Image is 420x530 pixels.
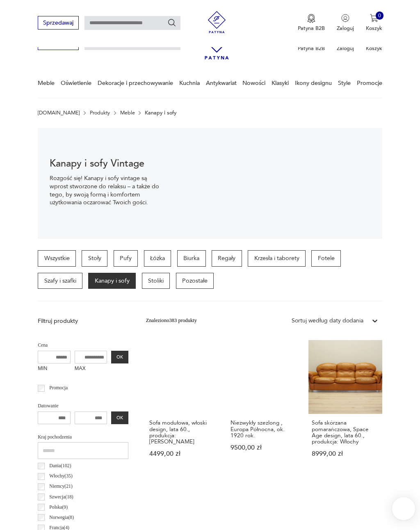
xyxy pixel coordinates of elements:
div: Znaleziono 383 produkty [146,317,197,325]
a: Dekoracje i przechowywanie [98,69,173,97]
a: Oświetlenie [61,69,91,97]
a: Łóżka [144,250,171,267]
h3: Sofa skórzana pomarańczowa, Space Age design, lata 60., produkcja: Włochy [312,420,379,445]
p: Dania ( 102 ) [49,462,71,470]
label: MAX [75,363,107,375]
a: Sofa modułowa, włoski design, lata 60., produkcja: WłochySofa modułowa, włoski design, lata 60., ... [146,340,220,471]
a: Promocje [357,69,382,97]
p: 8999,00 zł [312,451,379,457]
button: 0Koszyk [366,14,382,32]
a: Szafy i szafki [38,273,82,289]
h3: Niezwykły szezlong , Europa Północna, ok. 1920 rok. [231,420,298,439]
p: 9500,00 zł [231,445,298,451]
a: Wszystkie [38,250,76,267]
button: OK [111,351,128,364]
img: Patyna - sklep z meblami i dekoracjami vintage [203,11,231,33]
button: Szukaj [167,18,176,27]
button: Patyna B2B [298,14,325,32]
p: Cena [38,341,128,350]
a: Kuchnia [179,69,200,97]
a: Nowości [242,69,265,97]
a: Ikona medaluPatyna B2B [298,14,325,32]
p: Włochy ( 35 ) [49,472,73,480]
a: Niezwykły szezlong , Europa Północna, ok. 1920 rok.Niezwykły szezlong , Europa Północna, ok. 1920... [227,340,301,471]
p: Patyna B2B [298,25,325,32]
button: Zaloguj [337,14,354,32]
p: Zaloguj [337,25,354,32]
p: Patyna B2B [298,45,325,52]
a: Biurka [177,250,206,267]
a: Pozostałe [176,273,214,289]
p: Filtruj produkty [38,317,128,325]
a: Kanapy i sofy [88,273,136,289]
p: Norwegia ( 8 ) [49,514,74,522]
img: Ikona koszyka [370,14,378,22]
img: Ikona medalu [307,14,315,23]
a: Krzesła i taborety [248,250,306,267]
a: Style [338,69,351,97]
p: Kanapy i sofy [145,110,176,116]
p: Szwecja ( 18 ) [49,493,73,501]
a: [DOMAIN_NAME] [38,110,80,116]
a: Antykwariat [206,69,237,97]
div: 0 [376,11,384,20]
label: MIN [38,363,71,375]
iframe: Smartsupp widget button [392,497,415,520]
a: Stoły [82,250,107,267]
p: Rozgość się! Kanapy i sofy vintage są wprost stworzone do relaksu – a także do tego, by swoją for... [50,174,164,207]
a: Ikony designu [295,69,332,97]
h3: Sofa modułowa, włoski design, lata 60., produkcja: [PERSON_NAME] [149,420,217,445]
a: Meble [120,110,135,116]
a: Stoliki [142,273,170,289]
p: Koszyk [366,45,382,52]
p: Polska ( 9 ) [49,503,68,512]
img: 4dcd11543b3b691785adeaf032051535.jpg [176,128,382,239]
p: Niemcy ( 21 ) [49,482,73,491]
p: Zaloguj [337,45,354,52]
p: Datowanie [38,402,128,410]
button: OK [111,411,128,425]
img: Ikonka użytkownika [341,14,349,22]
a: Pufy [114,250,138,267]
h1: Kanapy i sofy Vintage [50,160,164,169]
a: Produkty [90,110,110,116]
div: Sortuj według daty dodania [292,317,363,325]
a: Klasyki [272,69,289,97]
p: Kraj pochodzenia [38,433,128,441]
a: Sprzedawaj [38,21,78,26]
p: 4499,00 zł [149,451,217,457]
a: Regały [212,250,242,267]
a: Fotele [311,250,341,267]
a: Meble [38,69,55,97]
p: Koszyk [366,25,382,32]
button: Sprzedawaj [38,16,78,30]
p: Promocja [49,384,68,392]
a: Sofa skórzana pomarańczowa, Space Age design, lata 60., produkcja: WłochySofa skórzana pomarańczo... [308,340,382,471]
